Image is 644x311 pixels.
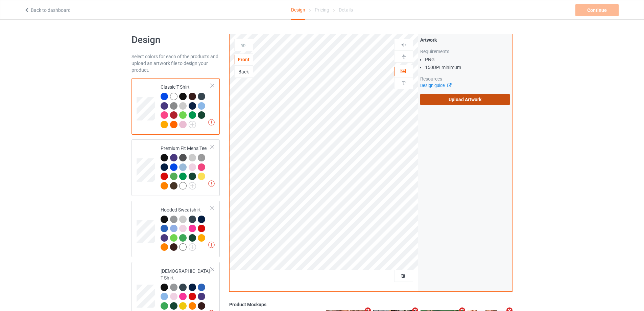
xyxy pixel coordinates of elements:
[24,7,71,13] a: Back to dashboard
[198,154,205,161] img: heather_texture.png
[208,242,215,248] img: exclamation icon
[229,301,512,308] div: Product Mockups
[401,80,407,86] img: svg%3E%0A
[235,56,253,63] div: Front
[401,42,407,48] img: svg%3E%0A
[420,75,510,82] div: Resources
[208,119,215,126] img: exclamation icon
[189,182,196,190] img: svg+xml;base64,PD94bWwgdmVyc2lvbj0iMS4wIiBlbmNvZGluZz0iVVRGLTgiPz4KPHN2ZyB3aWR0aD0iMjJweCIgaGVpZ2...
[420,83,451,88] a: Design guide
[235,68,253,75] div: Back
[189,121,196,128] img: svg+xml;base64,PD94bWwgdmVyc2lvbj0iMS4wIiBlbmNvZGluZz0iVVRGLTgiPz4KPHN2ZyB3aWR0aD0iMjJweCIgaGVpZ2...
[161,145,211,189] div: Premium Fit Mens Tee
[420,48,510,55] div: Requirements
[132,139,220,196] div: Premium Fit Mens Tee
[161,84,211,128] div: Classic T-Shirt
[291,0,305,20] div: Design
[161,206,211,250] div: Hooded Sweatshirt
[132,78,220,135] div: Classic T-Shirt
[170,102,177,110] img: heather_texture.png
[420,37,510,43] div: Artwork
[339,0,353,19] div: Details
[132,201,220,257] div: Hooded Sweatshirt
[425,56,510,63] li: PNG
[315,0,329,19] div: Pricing
[189,243,196,251] img: svg+xml;base64,PD94bWwgdmVyc2lvbj0iMS4wIiBlbmNvZGluZz0iVVRGLTgiPz4KPHN2ZyB3aWR0aD0iMjJweCIgaGVpZ2...
[132,53,220,73] div: Select colors for each of the products and upload an artwork file to design your product.
[132,34,220,46] h1: Design
[401,53,407,60] img: svg%3E%0A
[420,94,510,105] label: Upload Artwork
[208,180,215,187] img: exclamation icon
[425,64,510,71] li: 150 DPI minimum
